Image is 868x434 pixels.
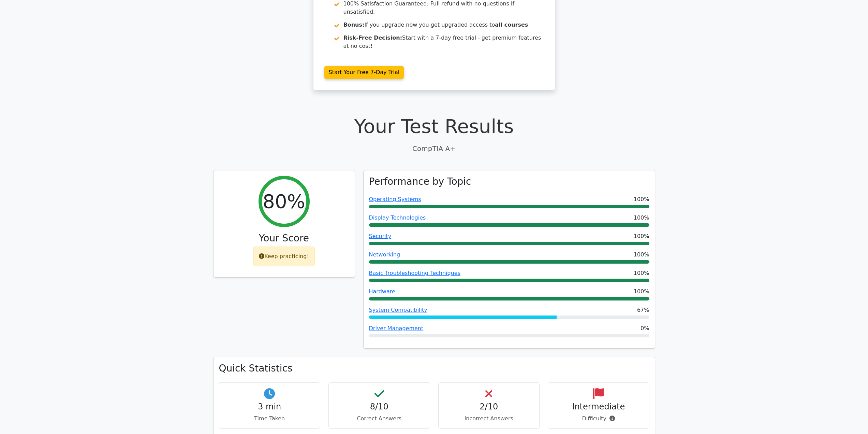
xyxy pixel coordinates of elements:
a: System Compatibility [369,307,427,313]
a: Start Your Free 7-Day Trial [324,66,404,79]
h3: Quick Statistics [219,363,649,374]
h3: Your Score [219,233,349,244]
span: 100% [634,288,649,296]
p: CompTIA A+ [213,143,655,154]
span: 0% [641,324,649,333]
a: Display Technologies [369,214,426,221]
p: Time Taken [225,415,315,423]
h4: 8/10 [334,402,424,412]
h2: 80% [263,190,305,213]
span: 100% [634,251,649,259]
h3: Performance by Topic [369,176,471,187]
span: 100% [634,232,649,240]
a: Security [369,233,392,239]
h1: Your Test Results [213,115,655,138]
p: Difficulty [554,415,644,423]
div: Keep practicing! [253,247,315,266]
a: Networking [369,251,400,258]
a: Driver Management [369,325,424,332]
h4: 3 min [225,402,315,412]
a: Hardware [369,288,395,295]
h4: Intermediate [554,402,644,412]
span: 100% [634,195,649,204]
span: 67% [637,306,649,314]
h4: 2/10 [444,402,534,412]
p: Incorrect Answers [444,415,534,423]
a: Basic Troubleshooting Techniques [369,270,461,276]
span: 100% [634,214,649,222]
p: Correct Answers [334,415,424,423]
a: Operating Systems [369,196,421,202]
span: 100% [634,269,649,277]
